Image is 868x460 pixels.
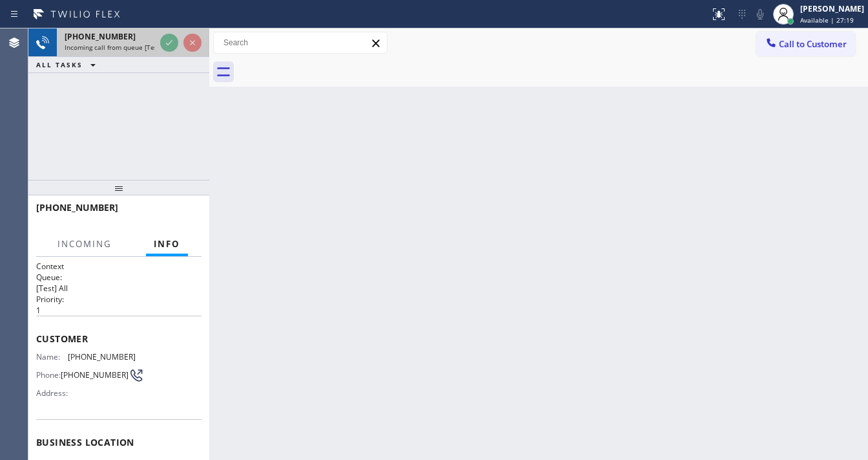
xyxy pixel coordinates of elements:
button: Info [146,232,188,257]
span: Incoming [57,238,112,250]
span: [PHONE_NUMBER] [36,201,118,214]
span: Info [154,238,180,250]
span: [PHONE_NUMBER] [68,352,136,362]
span: Phone: [36,370,61,380]
span: Incoming call from queue [Test] All [65,43,172,52]
button: Reject [183,34,201,52]
span: Address: [36,388,70,398]
h2: Priority: [36,294,201,305]
p: 1 [36,305,201,316]
button: ALL TASKS [28,57,108,72]
button: Incoming [50,232,119,257]
span: Customer [36,333,201,345]
span: ALL TASKS [36,60,83,69]
input: Search [214,32,387,53]
div: [PERSON_NAME] [800,3,864,14]
p: [Test] All [36,283,201,294]
span: Call to Customer [779,38,847,50]
button: Mute [751,5,769,23]
span: Business location [36,436,201,448]
button: Accept [160,34,178,52]
button: Call to Customer [756,32,855,56]
span: [PHONE_NUMBER] [65,31,136,42]
span: Name: [36,352,68,362]
span: Available | 27:19 [800,16,854,25]
h2: Queue: [36,272,201,283]
span: [PHONE_NUMBER] [61,370,129,380]
h1: Context [36,261,201,272]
